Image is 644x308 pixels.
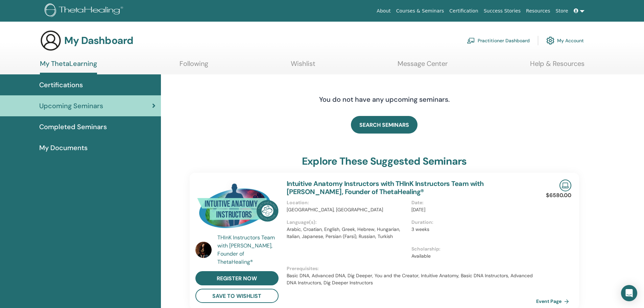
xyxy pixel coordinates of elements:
[621,285,637,301] div: Open Intercom Messenger
[217,234,280,266] a: THInK Instructors Team with [PERSON_NAME], Founder of ThetaHealing®
[287,179,484,196] a: Intuitive Anatomy Instructors with THInK Instructors Team with [PERSON_NAME], Founder of ThetaHea...
[411,199,532,206] p: Date :
[374,5,393,17] a: About
[195,271,279,285] a: register now
[39,101,103,111] span: Upcoming Seminars
[546,191,571,199] p: $6580.00
[523,5,553,17] a: Resources
[287,199,407,206] p: Location :
[287,226,407,240] p: Arabic, Croatian, English, Greek, Hebrew, Hungarian, Italian, Japanese, Persian (Farsi), Russian,...
[398,60,448,73] a: Message Center
[40,30,62,51] img: generic-user-icon.jpg
[287,272,536,286] p: Basic DNA, Advanced DNA, Dig Deeper, You and the Creator, Intuitive Anatomy, Basic DNA Instructor...
[530,60,585,73] a: Help & Resources
[411,206,532,213] p: [DATE]
[411,253,532,260] p: Available
[217,275,257,282] span: register now
[467,38,475,44] img: chalkboard-teacher.svg
[40,60,97,74] a: My ThetaLearning
[467,33,530,48] a: Practitioner Dashboard
[45,3,125,19] img: logo.png
[39,80,83,90] span: Certifications
[481,5,523,17] a: Success Stories
[359,121,409,128] span: SEARCH SEMINARS
[411,245,532,253] p: Scholarship :
[195,180,279,236] img: Intuitive Anatomy Instructors
[180,60,208,73] a: Following
[287,265,536,272] p: Prerequisites :
[546,33,584,48] a: My Account
[195,289,279,303] button: save to wishlist
[411,226,532,233] p: 3 weeks
[39,122,107,132] span: Completed Seminars
[393,5,447,17] a: Courses & Seminars
[278,95,491,103] h4: You do not have any upcoming seminars.
[546,35,554,46] img: cog.svg
[39,143,88,153] span: My Documents
[64,34,133,47] h3: My Dashboard
[447,5,481,17] a: Certification
[553,5,571,17] a: Store
[291,60,315,73] a: Wishlist
[351,116,418,134] a: SEARCH SEMINARS
[195,242,212,258] img: default.jpg
[411,219,532,226] p: Duration :
[302,155,467,167] h3: explore these suggested seminars
[287,206,407,213] p: [GEOGRAPHIC_DATA], [GEOGRAPHIC_DATA]
[536,296,572,306] a: Event Page
[287,219,407,226] p: Language(s) :
[559,180,571,191] img: Live Online Seminar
